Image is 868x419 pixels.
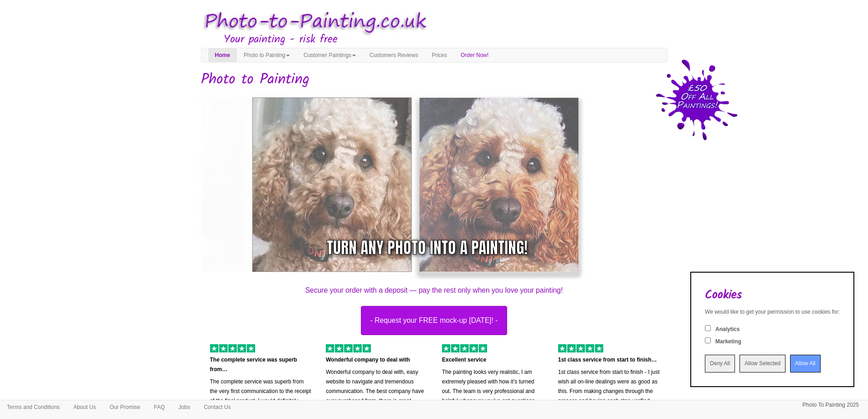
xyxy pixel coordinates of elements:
img: 5 of out 5 stars [558,344,603,352]
p: The complete service was superb from the very first communication to the receipt of the final pro... [210,377,313,415]
a: Photo to Painting [237,48,297,62]
a: - Request your FREE mock-up [DATE]! - [194,306,674,335]
input: Allow All [790,355,821,372]
a: Our Promise [103,400,147,414]
h2: Cookies [705,289,840,302]
a: Customer Paintings [297,48,363,62]
a: Jobs [172,400,197,414]
img: 50 pound price drop [656,59,738,140]
p: The complete service was superb from… [210,355,313,374]
img: Oil painting of a dog [194,90,536,279]
p: Wonderful company to deal with [326,355,428,365]
label: Analytics [715,326,740,333]
img: 5 of out 5 stars [210,344,255,352]
div: We would like to get your permission to use cookies for: [705,308,840,316]
input: Allow Selected [740,355,786,372]
a: FAQ [147,400,172,414]
a: Customers Reviews [363,48,425,62]
p: Excellent service [442,355,544,365]
input: Deny All [705,355,735,372]
h1: Photo to Painting [201,72,668,88]
label: Marketing [715,338,741,346]
a: Prices [425,48,454,62]
img: 5 of out 5 stars [326,344,371,352]
p: 1st class service from start to finish… [558,355,661,365]
a: About Us [67,400,103,414]
div: Turn any photo into a painting! [327,236,528,259]
h3: Your painting - risk free [224,34,668,46]
p: Photo To Painting 2025 [802,400,859,410]
img: Photo to Painting [196,5,430,40]
a: Order Now! [454,48,495,62]
a: Home [208,48,237,62]
img: monty-small.jpg [245,90,586,279]
button: - Request your FREE mock-up [DATE]! - [361,306,508,335]
img: 5 of out 5 stars [442,344,487,352]
a: Contact Us [197,400,237,414]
